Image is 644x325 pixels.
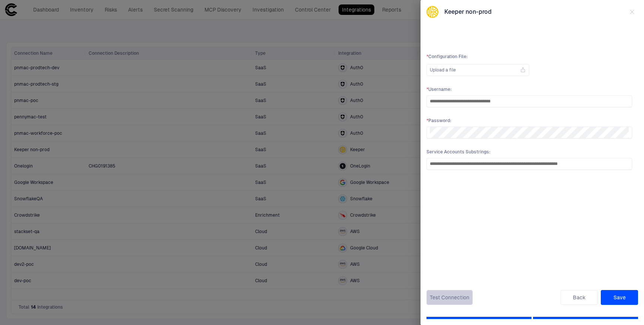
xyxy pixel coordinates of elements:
span: Service Accounts Substrings : [426,149,632,155]
button: Save [601,290,638,305]
span: Keeper non-prod [444,8,492,16]
div: Keeper [426,6,438,18]
button: Back [561,290,598,305]
span: Password : [426,118,632,124]
span: Upload a file [430,67,456,73]
input: Open Keeper Popup [430,158,629,169]
button: Test Connection [426,290,473,305]
input: Open Keeper Popup [430,96,629,107]
span: Username : [426,86,632,92]
span: Configuration File : [426,54,632,60]
input: Open Keeper Popup [430,127,629,138]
